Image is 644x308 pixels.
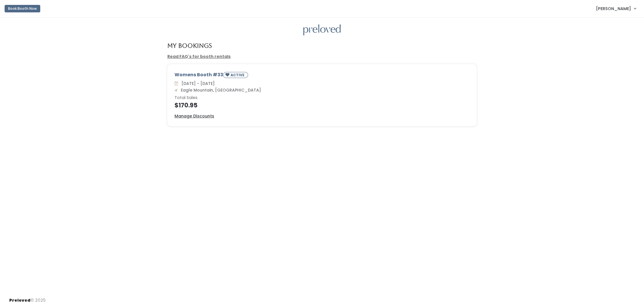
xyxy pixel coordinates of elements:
a: Book Booth Now [5,2,40,15]
div: © 2025 [9,293,46,303]
h4: $170.95 [175,102,469,109]
small: ACTIVE [231,73,246,77]
span: [PERSON_NAME] [596,5,631,12]
h4: My Bookings [167,42,212,49]
span: Preloved [9,297,30,303]
a: [PERSON_NAME] [590,2,642,15]
h6: Total Sales [175,96,469,100]
span: [DATE] - [DATE] [179,81,215,86]
img: preloved logo [303,24,341,36]
a: Read FAQ's for booth rentals [167,54,231,59]
span: Eagle Mountain, [GEOGRAPHIC_DATA] [179,87,261,93]
div: Womens Booth #33 [175,71,469,80]
a: Manage Discounts [175,113,214,119]
button: Book Booth Now [5,5,40,12]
